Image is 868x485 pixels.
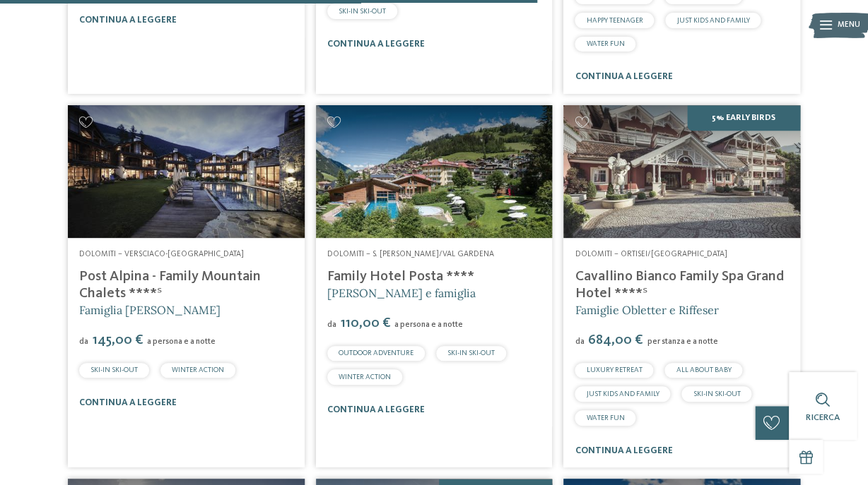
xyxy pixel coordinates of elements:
img: Cercate un hotel per famiglie? Qui troverete solo i migliori! [316,105,553,238]
a: Cercate un hotel per famiglie? Qui troverete solo i migliori! [563,105,800,238]
img: Post Alpina - Family Mountain Chalets ****ˢ [68,105,305,238]
span: SKI-IN SKI-OUT [447,349,495,357]
span: Ricerca [806,413,840,422]
span: [PERSON_NAME] e famiglia [327,286,476,300]
span: SKI-IN SKI-OUT [339,8,386,15]
span: 684,00 € [585,333,645,347]
img: Family Spa Grand Hotel Cavallino Bianco ****ˢ [563,105,800,238]
span: Famiglia [PERSON_NAME] [79,303,221,317]
span: a persona e a notte [394,321,463,329]
span: 145,00 € [90,333,146,347]
span: da [327,321,336,329]
a: continua a leggere [575,446,672,455]
a: Cavallino Bianco Family Spa Grand Hotel ****ˢ [575,270,783,301]
a: continua a leggere [575,72,672,81]
span: SKI-IN SKI-OUT [693,390,740,397]
a: Cercate un hotel per famiglie? Qui troverete solo i migliori! [68,105,305,238]
a: continua a leggere [79,398,177,407]
span: da [575,337,584,346]
span: Famiglie Obletter e Riffeser [575,303,718,317]
a: Family Hotel Posta **** [327,270,474,284]
span: Dolomiti – Versciaco-[GEOGRAPHIC_DATA] [79,250,244,258]
span: WINTER ACTION [339,373,391,381]
span: HAPPY TEENAGER [586,17,643,24]
span: JUST KIDS AND FAMILY [676,17,749,24]
span: OUTDOOR ADVENTURE [339,349,414,357]
span: JUST KIDS AND FAMILY [586,390,659,397]
a: continua a leggere [327,405,425,414]
span: Dolomiti – Ortisei/[GEOGRAPHIC_DATA] [575,250,727,258]
span: LUXURY RETREAT [586,366,642,373]
span: WATER FUN [586,40,624,47]
span: SKI-IN SKI-OUT [90,366,138,373]
a: Post Alpina - Family Mountain Chalets ****ˢ [79,270,261,301]
span: da [79,337,88,346]
span: ALL ABOUT BABY [676,366,731,373]
span: WINTER ACTION [172,366,224,373]
span: per stanza e a notte [647,337,718,346]
a: continua a leggere [327,40,425,49]
span: WATER FUN [586,414,624,421]
span: a persona e a notte [147,337,216,346]
span: Dolomiti – S. [PERSON_NAME]/Val Gardena [327,250,494,258]
a: continua a leggere [79,16,177,25]
span: 110,00 € [338,316,393,330]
